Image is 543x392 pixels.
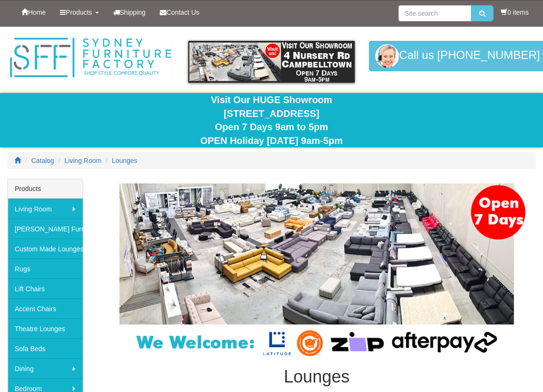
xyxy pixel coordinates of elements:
a: Theatre Lounges [8,318,83,338]
h1: Lounges [97,367,536,386]
span: Shipping [120,9,146,16]
a: Home [14,0,53,24]
span: Home [28,9,46,16]
a: Catalog [31,157,54,164]
a: [PERSON_NAME] Furniture [8,219,83,239]
span: Contact Us [166,9,199,16]
a: Rugs [8,258,83,278]
a: Dining [8,358,83,378]
img: Sydney Furniture Factory [7,36,174,79]
a: Lounges [112,157,137,164]
a: Products [53,0,106,24]
img: Lounges [97,183,536,358]
input: Site search [398,5,471,21]
a: Sofa Beds [8,338,83,358]
a: Shipping [106,0,153,24]
a: Living Room [8,199,83,219]
div: Products [8,179,83,199]
span: Products [66,9,92,16]
img: showroom.gif [188,41,355,83]
a: Contact Us [153,0,206,24]
a: Living Room [65,157,102,164]
div: Visit Our HUGE Showroom [STREET_ADDRESS] Open 7 Days 9am to 5pm OPEN Holiday [DATE] 9am-5pm [7,93,536,147]
a: Accent Chairs [8,298,83,318]
a: Custom Made Lounges [8,239,83,258]
a: Lift Chairs [8,278,83,298]
li: 0 items [501,8,529,17]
